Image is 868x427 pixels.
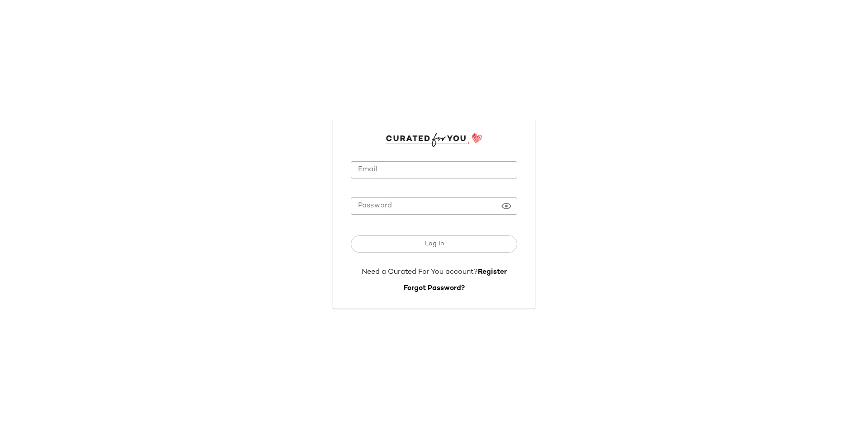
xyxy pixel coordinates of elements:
[478,268,507,276] a: Register
[424,240,443,248] span: Log In
[404,285,465,292] a: Forgot Password?
[386,133,483,146] img: cfy_login_logo.DGdB1djN.svg
[351,235,517,253] button: Log In
[362,268,478,276] span: Need a Curated For You account?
